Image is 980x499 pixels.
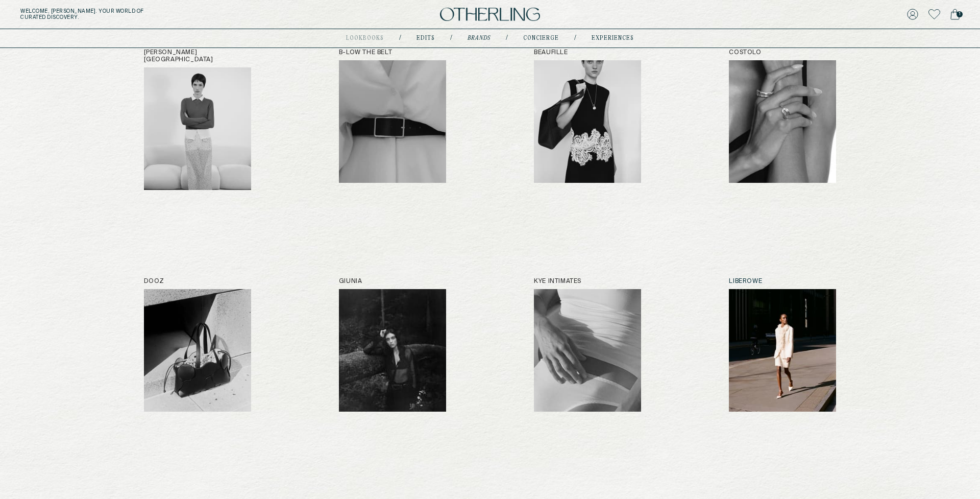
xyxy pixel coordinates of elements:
[450,34,452,42] div: /
[523,36,559,41] a: concierge
[729,289,836,412] img: Liberowe
[534,278,641,412] a: Kye Intimates
[339,278,446,285] h2: Giunia
[729,278,836,412] a: Liberowe
[950,7,960,21] a: 1
[144,49,251,190] a: [PERSON_NAME][GEOGRAPHIC_DATA]
[20,8,302,20] h5: Welcome, [PERSON_NAME] . Your world of curated discovery.
[144,278,251,412] a: Dooz
[339,289,446,412] img: Giunia
[399,34,401,42] div: /
[506,34,508,42] div: /
[339,60,446,183] img: B-low the Belt
[534,60,641,183] img: Beaufille
[339,49,446,190] a: B-low the Belt
[339,278,446,412] a: Giunia
[534,49,641,56] h2: Beaufille
[729,49,836,190] a: Costolo
[574,34,576,42] div: /
[416,36,435,41] a: Edits
[534,278,641,285] h2: Kye Intimates
[144,67,251,190] img: Alfie Paris
[729,49,836,56] h2: Costolo
[144,49,251,63] h2: [PERSON_NAME][GEOGRAPHIC_DATA]
[957,11,963,17] span: 1
[534,289,641,412] img: Kye Intimates
[144,278,251,285] h2: Dooz
[440,8,540,21] img: logo
[346,36,384,41] a: lookbooks
[729,60,836,183] img: Costolo
[339,49,446,56] h2: B-low the Belt
[592,36,634,41] a: experiences
[468,36,491,41] a: Brands
[144,289,251,412] img: Dooz
[534,49,641,190] a: Beaufille
[729,278,836,285] h2: Liberowe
